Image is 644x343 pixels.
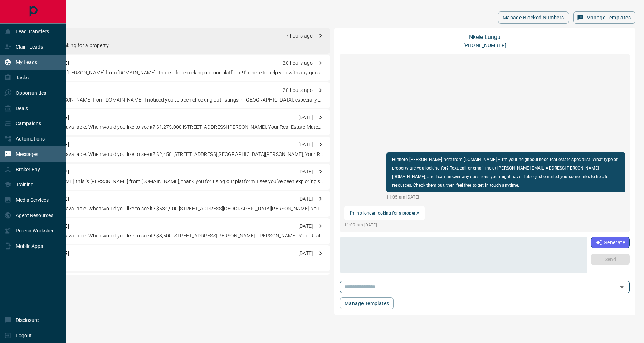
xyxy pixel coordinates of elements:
[30,96,324,104] p: Hi Bee, it's [PERSON_NAME] from [DOMAIN_NAME]. I noticed you've been checking out listings in [GE...
[298,168,313,176] p: [DATE]
[298,141,313,148] p: [DATE]
[30,42,324,49] p: I'm no longer looking for a property
[30,69,324,77] p: Hi Candy, this is [PERSON_NAME] from [DOMAIN_NAME]. Thanks for checking out our platform! I'm her...
[298,222,313,230] p: [DATE]
[350,209,419,217] p: I'm no longer looking for a property
[30,259,324,267] p: 2
[344,222,425,228] p: 11:09 am [DATE]
[392,155,620,190] p: Hi there, [PERSON_NAME] here from [DOMAIN_NAME] – I’m your neighbourhood real estate specialist. ...
[286,32,313,40] p: 7 hours ago
[386,194,625,200] p: 11:05 am [DATE]
[498,11,569,24] button: Manage Blocked Numbers
[298,195,313,203] p: [DATE]
[283,59,313,67] p: 20 hours ago
[30,205,324,212] p: This property is available. When would you like to see it? $534,900 [STREET_ADDRESS][GEOGRAPHIC_D...
[340,297,394,309] button: Manage Templates
[298,114,313,121] p: [DATE]
[30,151,324,158] p: This property is available. When would you like to see it? $2,450 [STREET_ADDRESS][GEOGRAPHIC_DAT...
[30,178,324,185] p: Hi [PERSON_NAME], this is [PERSON_NAME] from [DOMAIN_NAME], thank you for using our platform! I s...
[469,34,501,40] a: Nkele Lungu
[30,123,324,131] p: This property is available. When would you like to see it? $1,275,000 [STREET_ADDRESS] [PERSON_NA...
[463,42,506,49] p: [PHONE_NUMBER]
[617,282,627,292] button: Open
[573,11,635,24] button: Manage Templates
[591,237,630,248] button: Generate
[298,250,313,257] p: [DATE]
[30,232,324,240] p: This property is available. When would you like to see it? $3,500 [STREET_ADDRESS][PERSON_NAME] -...
[283,87,313,94] p: 20 hours ago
